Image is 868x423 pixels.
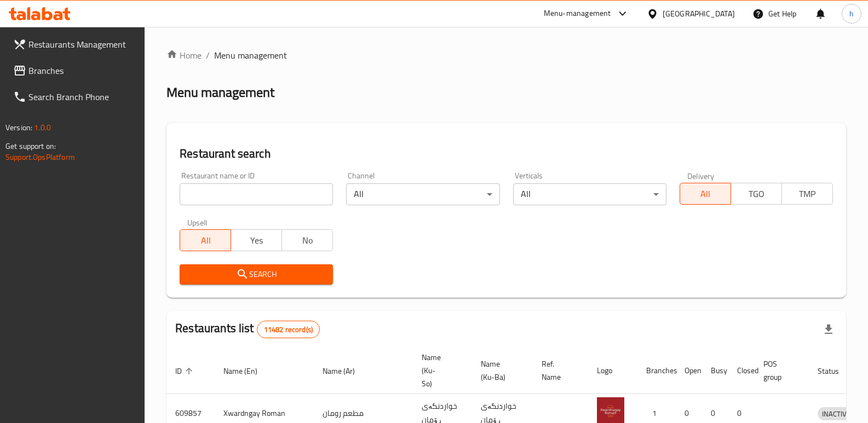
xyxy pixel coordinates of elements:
span: Name (Ku-So) [422,351,459,390]
li: / [206,49,210,62]
button: TGO [731,183,782,205]
button: Yes [231,229,282,251]
span: Status [818,364,853,378]
span: Name (Ar) [323,364,369,378]
span: TGO [735,186,778,202]
span: Yes [235,233,278,248]
th: Open [676,347,702,394]
span: Ref. Name [542,357,575,384]
span: Menu management [214,49,287,62]
div: [GEOGRAPHIC_DATA] [663,8,735,20]
button: All [680,183,731,205]
th: Logo [588,347,637,394]
a: Support.OpsPlatform [5,150,75,164]
span: ID [175,364,196,378]
div: Menu-management [544,7,611,20]
th: Branches [637,347,676,394]
span: Name (Ku-Ba) [481,357,520,384]
span: Restaurants Management [28,38,136,51]
label: Upsell [187,218,208,226]
h2: Restaurants list [175,320,320,338]
label: Delivery [687,172,715,179]
th: Busy [702,347,728,394]
span: All [685,186,727,202]
span: 11482 record(s) [257,325,319,335]
button: All [180,229,231,251]
span: POS group [763,357,796,384]
span: TMP [786,186,829,202]
span: 1.0.0 [34,120,51,135]
a: Home [166,49,202,62]
a: Search Branch Phone [4,84,145,110]
a: Restaurants Management [4,31,145,57]
span: INACTIVE [818,408,855,420]
button: TMP [781,183,833,205]
span: No [286,233,329,248]
button: No [281,229,333,251]
span: Name (En) [223,364,272,378]
button: Search [180,264,333,285]
th: Closed [728,347,755,394]
span: h [849,8,854,20]
span: Search [188,268,324,281]
span: Get support on: [5,139,56,153]
h2: Menu management [166,84,274,101]
span: All [185,233,227,248]
div: Export file [815,316,842,343]
a: Branches [4,57,145,84]
div: All [513,183,666,205]
div: All [346,183,499,205]
div: Total records count [257,321,320,338]
h2: Restaurant search [180,146,833,162]
nav: breadcrumb [166,49,846,62]
span: Search Branch Phone [28,90,136,103]
span: Branches [28,64,136,77]
span: Version: [5,120,32,135]
input: Search for restaurant name or ID.. [180,183,333,205]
